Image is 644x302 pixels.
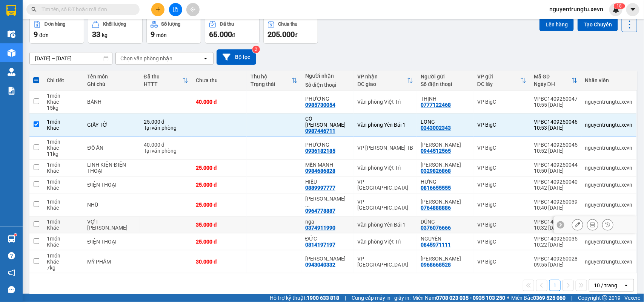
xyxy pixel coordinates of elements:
[530,71,581,90] th: Toggle SortBy
[477,202,526,208] div: VP BigC
[534,148,578,154] div: 10:52 [DATE]
[47,139,80,145] div: 1 món
[305,262,335,268] div: 0943040332
[305,185,335,191] div: 0889997777
[88,17,143,44] button: Khối lượng33kg
[421,102,451,108] div: 0777122468
[305,202,310,208] span: ...
[196,165,243,171] div: 25.000 đ
[47,179,80,185] div: 1 món
[534,219,578,225] div: VPBC1409250036
[357,122,413,128] div: Văn phòng Yên Bái 1
[585,182,633,188] div: nguyentrungtu.xevn
[421,74,469,80] div: Người gửi
[477,165,526,171] div: VP BigC
[47,145,80,151] div: Khác
[8,252,15,259] span: question-circle
[477,259,526,265] div: VP BigC
[151,3,164,16] button: plus
[534,96,578,102] div: VPBC1409250047
[196,99,243,105] div: 40.000 đ
[196,239,243,245] div: 25.000 đ
[534,199,578,205] div: VPBC1409250039
[8,286,15,293] span: message
[305,208,335,214] div: 0964778887
[47,93,80,99] div: 1 món
[92,30,100,39] span: 33
[87,99,136,105] div: BÁNH
[585,77,633,83] div: Nhân viên
[8,87,15,95] img: solution-icon
[507,296,509,299] span: ⚪️
[305,242,335,248] div: 0814197197
[357,145,413,151] div: VP [PERSON_NAME] TB
[421,242,451,248] div: 0845971111
[421,119,469,125] div: LONG
[173,7,178,12] span: file-add
[534,185,578,191] div: 10:42 [DATE]
[305,73,350,79] div: Người nhận
[217,49,256,65] button: Bộ lọc
[47,265,80,271] div: 7 kg
[305,219,350,225] div: nga
[585,99,633,105] div: nguyentrungtu.xevn
[534,236,578,242] div: VPBC1409250035
[354,71,417,90] th: Toggle SortBy
[47,242,80,248] div: Khác
[8,269,15,276] span: notification
[251,74,292,80] div: Thu hộ
[47,125,80,131] div: Khác
[220,21,234,27] div: Đã thu
[585,259,633,265] div: nguyentrungtu.xevn
[155,7,161,12] span: plus
[421,205,451,211] div: 0764888886
[34,30,38,39] span: 9
[267,30,295,39] span: 205.000
[8,68,15,76] img: warehouse-icon
[357,179,413,191] div: VP [GEOGRAPHIC_DATA]
[352,294,410,302] span: Cung cấp máy in - giấy in:
[251,81,292,87] div: Trạng thái
[30,52,112,64] input: Select a date range.
[47,225,80,231] div: Khác
[305,96,350,102] div: PHƯƠNG
[534,102,578,108] div: 10:55 [DATE]
[196,259,243,265] div: 30.000 đ
[156,32,167,38] span: món
[357,81,407,87] div: ĐC giao
[305,196,350,208] div: NGUYỄN THỊ MINH HẢO
[534,262,578,268] div: 09:55 [DATE]
[534,256,578,262] div: VPBC1409250028
[421,168,451,174] div: 0329826868
[578,18,618,31] button: Tạo Chuyến
[572,219,583,230] div: Sửa đơn hàng
[144,148,188,154] div: Tại văn phòng
[305,102,335,108] div: 0985730054
[534,205,578,211] div: 10:40 [DATE]
[305,116,350,128] div: CÔ GIANG
[357,99,413,105] div: Văn phòng Việt Trì
[421,179,469,185] div: HƯNG
[613,6,619,13] img: icon-new-feature
[477,239,526,245] div: VP BigC
[278,21,298,27] div: Chưa thu
[87,202,136,208] div: NHŨ
[421,185,451,191] div: 0816655555
[539,18,574,31] button: Lên hàng
[412,294,505,302] span: Miền Nam
[436,295,505,301] strong: 0708 023 035 - 0935 103 250
[626,3,639,16] button: caret-down
[47,105,80,111] div: 15 kg
[196,202,243,208] div: 25.000 đ
[47,99,80,105] div: Khác
[203,55,209,61] svg: open
[47,199,80,205] div: 1 món
[151,30,155,39] span: 9
[305,128,335,134] div: 0987446711
[47,119,80,125] div: 1 món
[140,71,192,90] th: Toggle SortBy
[623,282,629,288] svg: open
[47,205,80,211] div: Khác
[87,122,136,128] div: GIẤY TỜ
[477,182,526,188] div: VP BigC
